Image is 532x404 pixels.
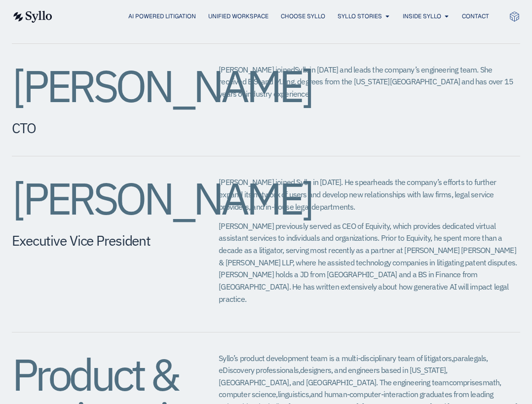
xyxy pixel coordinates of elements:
[219,65,513,99] span: in [DATE] and leads the company’s engineering team. She received B.S. and M.Eng. degrees from the...
[281,12,325,21] a: Choose Syllo
[72,12,489,21] div: Menu Toggle
[12,120,179,137] h5: CTO
[219,221,517,304] span: [PERSON_NAME] previously served as CEO of Equivity, which provides dedicated virtual assistant se...
[208,12,268,21] a: Unified Workspace
[219,353,453,363] span: Syllo’s product development team is a multi-disciplinary team of litigators,
[403,12,441,21] a: Inside Syllo
[278,389,310,399] span: linguistics,
[219,65,295,74] span: [PERSON_NAME] joined
[219,353,488,375] span: paralegals, eDiscovery professionals,
[338,12,382,21] a: Syllo Stories
[449,377,483,387] span: comprises
[128,12,196,21] a: AI Powered Litigation
[219,377,501,400] span: math, computer science,
[219,365,449,387] span: designers, and engineers based in [US_STATE], [GEOGRAPHIC_DATA], and [GEOGRAPHIC_DATA]. The engin...
[219,177,496,211] span: [PERSON_NAME] joined Syllo in [DATE]. He spearheads the company’s efforts to further expand its n...
[295,65,309,74] span: Syllo
[12,64,179,108] h2: [PERSON_NAME]
[309,89,310,99] span: .
[12,11,52,23] img: syllo
[12,176,179,220] h2: [PERSON_NAME]
[462,12,489,21] a: Contact
[72,12,489,21] nav: Menu
[12,232,179,249] h5: Executive Vice President​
